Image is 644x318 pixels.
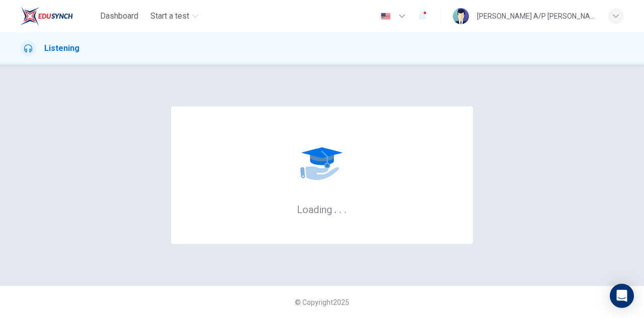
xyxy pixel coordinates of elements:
[339,200,342,217] h6: .
[44,42,79,54] h1: Listening
[20,6,96,26] a: EduSynch logo
[96,7,142,25] button: Dashboard
[477,10,596,22] div: [PERSON_NAME] A/P [PERSON_NAME]
[453,8,469,24] img: Profile picture
[334,200,337,217] h6: .
[146,7,202,25] button: Start a test
[20,6,73,26] img: EduSynch logo
[297,203,347,216] h6: Loading
[150,10,189,22] span: Start a test
[379,13,392,20] img: en
[610,284,634,308] div: Open Intercom Messenger
[295,298,349,306] span: © Copyright 2025
[344,200,347,217] h6: .
[100,10,138,22] span: Dashboard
